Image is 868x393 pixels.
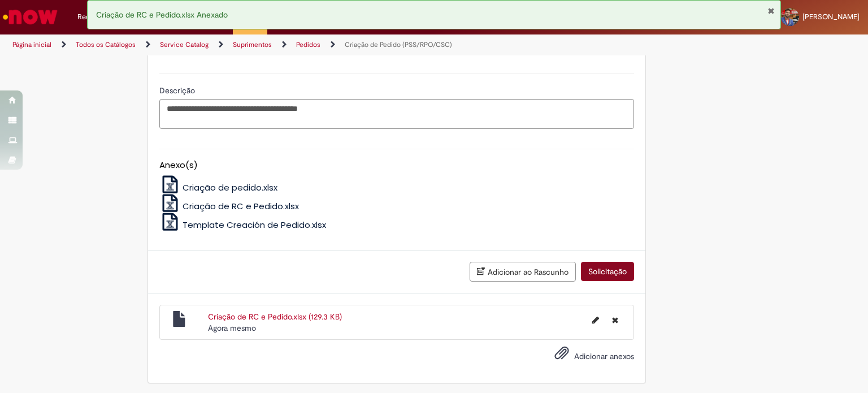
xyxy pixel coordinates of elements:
[605,311,625,329] button: Excluir Criação de RC e Pedido.xlsx
[296,40,320,49] a: Pedidos
[802,12,860,21] span: [PERSON_NAME]
[767,6,775,15] button: Fechar Notificação
[208,323,256,333] span: Agora mesmo
[208,323,256,333] time: 29/08/2025 11:02:31
[585,311,606,329] button: Editar nome de arquivo Criação de RC e Pedido.xlsx
[208,312,342,322] a: Criação de RC e Pedido.xlsx (129.3 KB)
[12,40,51,49] a: Página inicial
[159,85,197,96] span: Descrição
[1,6,59,28] img: ServiceNow
[183,219,326,231] span: Template Creación de Pedido.xlsx
[76,40,136,49] a: Todos os Catálogos
[159,182,278,193] a: Criação de pedido.xlsx
[183,200,299,212] span: Criação de RC e Pedido.xlsx
[159,200,300,212] a: Criação de RC e Pedido.xlsx
[159,219,327,231] a: Template Creación de Pedido.xlsx
[159,161,634,170] h5: Anexo(s)
[77,11,117,23] span: Requisições
[345,40,452,49] a: Criação de Pedido (PSS/RPO/CSC)
[470,262,576,282] button: Adicionar ao Rascunho
[96,10,228,20] span: Criação de RC e Pedido.xlsx Anexado
[581,262,634,281] button: Solicitação
[8,34,570,55] ul: Trilhas de página
[233,40,272,49] a: Suprimentos
[574,351,634,361] span: Adicionar anexos
[183,182,277,193] span: Criação de pedido.xlsx
[552,343,572,369] button: Adicionar anexos
[160,40,209,49] a: Service Catalog
[159,99,634,129] textarea: Descrição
